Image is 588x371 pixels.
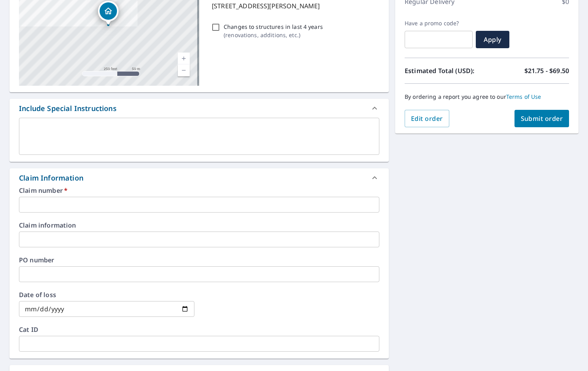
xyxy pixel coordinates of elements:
[19,257,379,263] label: PO number
[476,31,509,48] button: Apply
[521,114,563,123] span: Submit order
[19,326,379,333] label: Cat ID
[19,187,379,194] label: Claim number
[224,31,323,39] p: ( renovations, additions, etc. )
[19,222,379,228] label: Claim information
[19,173,83,183] div: Claim Information
[9,99,389,118] div: Include Special Instructions
[98,1,119,25] div: Dropped pin, building 1, Residential property, 111 W Jefferson St Warren, IL 61087
[405,110,449,127] button: Edit order
[178,64,190,76] a: Current Level 17, Zoom Out
[19,103,117,114] div: Include Special Instructions
[405,66,487,75] p: Estimated Total (USD):
[405,20,473,27] label: Have a promo code?
[506,93,541,100] a: Terms of Use
[19,292,194,298] label: Date of loss
[178,53,190,64] a: Current Level 17, Zoom In
[482,35,503,44] span: Apply
[405,93,569,100] p: By ordering a report you agree to our
[212,1,376,11] p: [STREET_ADDRESS][PERSON_NAME]
[411,114,443,123] span: Edit order
[524,66,569,75] p: $21.75 - $69.50
[514,110,569,127] button: Submit order
[9,168,389,187] div: Claim Information
[224,23,323,31] p: Changes to structures in last 4 years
